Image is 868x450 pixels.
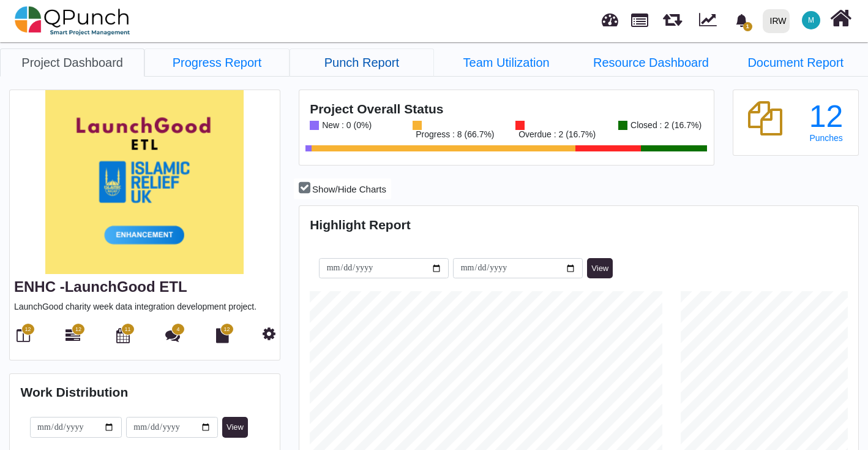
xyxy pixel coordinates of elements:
span: Releases [663,6,682,26]
span: Show/Hide Charts [312,184,386,194]
a: Document Report [724,48,868,77]
span: Punches [809,133,842,143]
div: New : 0 (0%) [319,121,372,130]
div: Notification [731,9,752,31]
a: bell fill1 [728,1,758,39]
p: LaunchGood charity week data integration development project. [14,300,275,313]
i: Board [17,328,30,343]
span: Projects [631,8,648,27]
a: 12 Punches [805,101,848,143]
div: Progress : 8 (66.7%) [413,130,494,139]
a: IRW [757,1,795,41]
a: M [795,1,828,40]
h4: Project Overall Status [310,101,703,116]
div: Overdue : 2 (16.7%) [515,130,596,139]
button: View [222,417,248,438]
h4: Work Distribution [21,384,269,400]
button: Show/Hide Charts [294,178,391,200]
a: ENHC -LaunchGood ETL [14,278,187,295]
span: M [808,17,814,24]
div: IRW [770,10,787,32]
span: Mariam [802,11,820,29]
i: Home [830,7,851,30]
a: 12 [65,333,80,343]
svg: bell fill [735,14,748,27]
img: qpunch-sp.fa6292f.png [15,2,130,39]
a: Team Utilization [434,48,578,77]
i: Project Settings [263,326,275,341]
a: Resource Dashboard [578,48,723,77]
span: 12 [224,326,230,334]
span: Dashboard [602,7,618,26]
button: View [587,258,613,279]
span: 12 [75,326,81,334]
span: 1 [743,22,752,31]
a: Progress Report [144,48,289,77]
div: Dynamic Report [693,1,728,41]
i: Document Library [216,328,229,343]
h4: Highlight Report [310,217,847,232]
span: 4 [177,326,180,334]
li: ENHC -LaunchGood ETL [434,48,578,76]
span: 11 [125,326,131,334]
i: Gantt [65,328,80,343]
a: Punch Report [290,48,434,77]
i: Punch Discussion [165,328,180,343]
div: 12 [805,101,848,132]
div: Closed : 2 (16.7%) [627,121,702,130]
i: Calendar [116,328,130,343]
span: 12 [24,326,31,334]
